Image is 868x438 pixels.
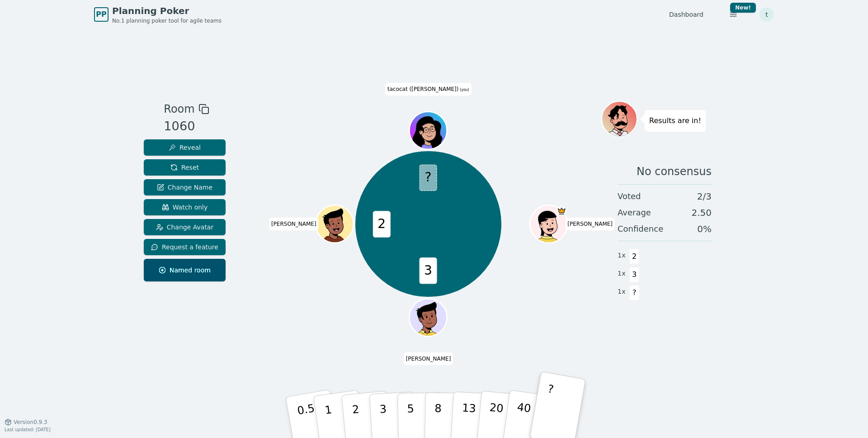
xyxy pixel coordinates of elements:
button: Reset [144,159,226,176]
span: 0 % [697,223,712,235]
span: Named room [159,266,211,275]
span: 1 x [618,251,626,261]
span: Reveal [169,143,201,152]
button: Change Name [144,179,226,195]
span: PP [96,9,106,20]
button: Change Avatar [144,219,226,235]
span: Change Name [157,183,212,192]
button: New! [725,6,741,23]
span: No consensus [637,164,712,179]
button: Request a feature [144,239,226,255]
span: 2 / 3 [697,190,712,203]
a: Dashboard [669,10,703,19]
span: 3 [629,267,640,282]
span: Average [618,206,651,219]
button: t [759,7,774,22]
span: 1 x [618,269,626,279]
span: (you) [458,88,469,92]
span: 2 [373,211,391,238]
span: Click to change your name [385,83,472,95]
span: ? [420,164,437,191]
span: Change Avatar [156,223,214,232]
span: Request a feature [151,243,218,252]
span: Room [164,101,194,117]
span: Watch only [162,203,208,212]
button: Watch only [144,199,226,215]
p: Results are in! [649,114,701,127]
button: Named room [144,259,226,281]
span: No.1 planning poker tool for agile teams [112,17,222,24]
button: Reveal [144,139,226,156]
span: Click to change your name [404,352,453,365]
span: Last updated: [DATE] [5,427,51,432]
span: Confidence [618,223,663,235]
span: 2.50 [691,206,712,219]
span: 2 [629,249,640,264]
a: PPPlanning PokerNo.1 planning poker tool for agile teams [94,5,222,24]
span: Click to change your name [269,218,319,230]
span: 1 x [618,287,626,297]
button: Click to change your avatar [410,113,446,148]
span: 3 [420,257,437,284]
span: Version 0.9.3 [14,419,47,426]
span: Richard is the host [557,206,566,216]
span: Planning Poker [112,5,222,17]
span: Reset [170,163,199,172]
p: ? [541,382,555,432]
div: New! [730,3,756,13]
span: Click to change your name [565,218,615,230]
span: ? [629,285,640,300]
button: Version0.9.3 [5,419,47,426]
div: 1060 [164,117,209,136]
span: Voted [618,190,641,203]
